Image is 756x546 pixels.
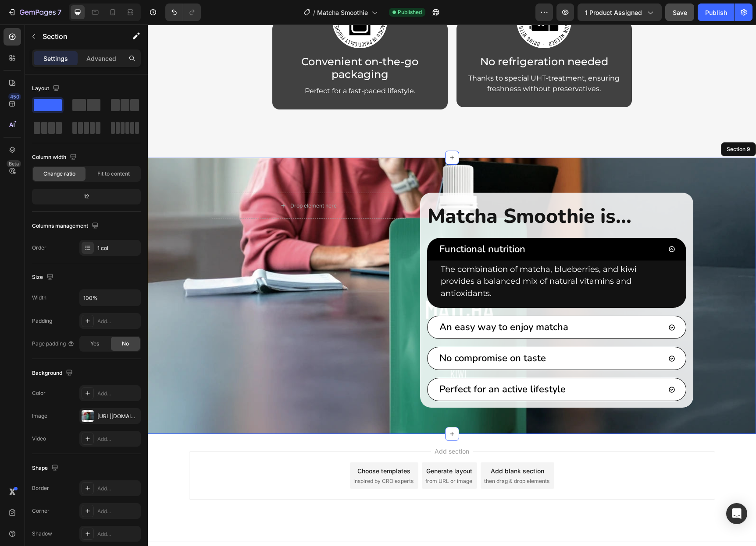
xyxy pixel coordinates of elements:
[97,530,139,538] div: Add...
[578,4,662,21] button: 1 product assigned
[43,170,75,178] span: Change ratio
[32,435,46,443] div: Video
[32,220,100,232] div: Columns management
[585,8,642,17] span: 1 product assigned
[292,296,421,310] p: An easy way to enjoy matcha
[398,8,422,16] span: Published
[283,422,325,431] span: Add section
[57,7,61,18] p: 7
[97,507,139,515] div: Add...
[698,4,735,21] button: Publish
[32,271,55,283] div: Size
[32,389,46,397] div: Color
[278,453,325,461] span: from URL or image
[665,4,694,21] button: Save
[292,358,418,372] p: Perfect for an active lifestyle
[4,4,65,21] button: 7
[43,54,68,63] p: Settings
[705,8,727,17] div: Publish
[97,435,139,443] div: Add...
[148,25,756,546] iframe: Design area
[32,151,78,163] div: Column width
[32,367,75,379] div: Background
[278,442,325,451] div: Generate layout
[165,4,201,21] div: Undo/Redo
[32,484,49,492] div: Border
[206,453,266,461] span: inspired by CRO experts
[32,294,46,302] div: Width
[32,462,60,474] div: Shape
[97,485,139,493] div: Add...
[673,9,687,16] span: Save
[313,8,315,17] span: /
[122,340,129,348] span: No
[343,442,396,451] div: Add blank section
[43,31,114,42] p: Section
[97,390,139,398] div: Add...
[32,317,52,325] div: Padding
[32,83,61,95] div: Layout
[8,93,21,100] div: 450
[32,244,46,252] div: Order
[292,218,378,232] p: Functional nutrition
[336,453,402,461] span: then drag & drop elements
[97,244,139,252] div: 1 col
[317,8,368,17] span: Matcha Smoothie
[97,317,139,325] div: Add...
[32,530,52,538] div: Shadow
[32,340,75,348] div: Page padding
[7,160,21,167] div: Beta
[32,412,47,420] div: Image
[292,327,398,341] p: No compromise on taste
[279,179,539,204] h2: Matcha Smoothie is...
[32,507,50,515] div: Corner
[143,178,189,185] div: Drop element here
[316,30,477,45] h2: No refrigeration needed
[97,170,130,178] span: Fit to content
[80,290,140,306] input: Auto
[210,442,263,451] div: Choose templates
[293,239,524,275] p: The combination of matcha, blueberries, and kiwi provides a balanced mix of natural vitamins and ...
[90,340,99,348] span: Yes
[97,412,139,420] div: [URL][DOMAIN_NAME]
[34,190,139,203] div: 12
[86,54,116,63] p: Advanced
[317,49,476,70] p: Thanks to special UHT-treatment, ensuring freshness without preservatives.
[726,503,747,524] div: Open Intercom Messenger
[577,121,604,129] div: Section 9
